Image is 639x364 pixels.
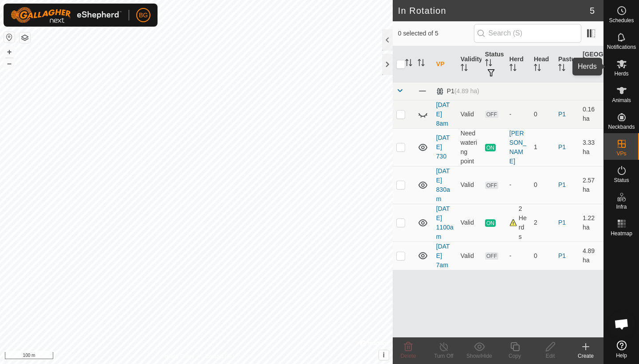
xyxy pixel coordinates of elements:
[558,181,566,188] a: P1
[611,231,632,236] span: Heatmap
[398,29,474,38] span: 0 selected of 5
[534,65,541,72] p-sorticon: Activate to sort
[436,87,479,95] div: P1
[379,350,389,360] button: i
[436,205,454,240] a: [DATE] 1100am
[461,65,468,72] p-sorticon: Activate to sort
[474,24,581,43] input: Search (S)
[530,128,555,166] td: 1
[436,101,450,127] a: [DATE] 8am
[485,144,496,151] span: ON
[405,60,412,67] p-sorticon: Activate to sort
[616,353,627,358] span: Help
[609,18,634,23] span: Schedules
[579,166,603,204] td: 2.57 ha
[433,46,457,83] th: VP
[161,352,194,360] a: Privacy Policy
[457,204,481,241] td: Valid
[555,46,579,83] th: Pasture
[558,65,565,72] p-sorticon: Activate to sort
[398,5,590,16] h2: In Rotation
[457,46,481,83] th: Validity
[457,241,481,270] td: Valid
[485,219,496,227] span: ON
[418,60,425,67] p-sorticon: Activate to sort
[509,110,527,119] div: -
[454,87,479,95] span: (4.89 ha)
[614,178,629,183] span: Status
[481,46,506,83] th: Status
[4,58,15,69] button: –
[558,219,566,226] a: P1
[532,352,568,360] div: Edit
[579,241,603,270] td: 4.89 ha
[401,353,416,359] span: Delete
[608,124,635,130] span: Neckbands
[583,70,590,77] p-sorticon: Activate to sort
[530,166,555,204] td: 0
[461,352,497,360] div: Show/Hide
[616,151,626,156] span: VPs
[608,311,635,337] div: Open chat
[509,204,527,241] div: 2 Herds
[485,252,498,260] span: OFF
[568,352,603,360] div: Create
[20,32,30,43] button: Map Layers
[436,167,450,202] a: [DATE] 830am
[579,100,603,128] td: 0.16 ha
[614,71,628,76] span: Herds
[530,100,555,128] td: 0
[4,32,15,43] button: Reset Map
[139,11,148,20] span: BG
[558,252,566,259] a: P1
[509,251,527,261] div: -
[457,128,481,166] td: Need watering point
[509,65,517,72] p-sorticon: Activate to sort
[485,60,492,67] p-sorticon: Activate to sort
[11,7,122,23] img: Gallagher Logo
[436,134,450,160] a: [DATE] 730
[530,241,555,270] td: 0
[506,46,530,83] th: Herd
[558,143,566,150] a: P1
[579,128,603,166] td: 3.33 ha
[558,111,566,118] a: P1
[616,204,627,210] span: Infra
[485,111,498,118] span: OFF
[509,180,527,190] div: -
[530,46,555,83] th: Head
[457,100,481,128] td: Valid
[579,204,603,241] td: 1.22 ha
[383,351,385,359] span: i
[612,98,631,103] span: Animals
[530,204,555,241] td: 2
[607,44,636,50] span: Notifications
[509,129,527,166] div: [PERSON_NAME]
[426,352,461,360] div: Turn Off
[579,46,603,83] th: [GEOGRAPHIC_DATA] Area
[590,4,595,17] span: 5
[604,337,639,362] a: Help
[497,352,532,360] div: Copy
[4,47,15,57] button: +
[205,352,231,360] a: Contact Us
[457,166,481,204] td: Valid
[436,243,450,269] a: [DATE] 7am
[485,182,498,189] span: OFF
